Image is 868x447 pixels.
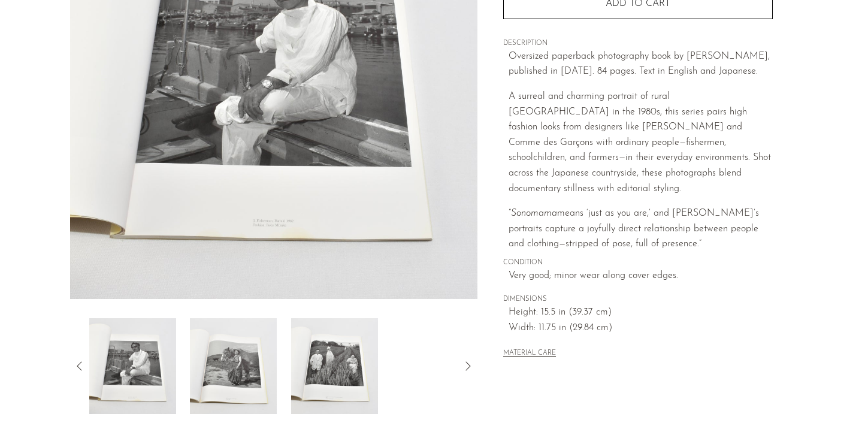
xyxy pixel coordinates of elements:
[503,294,773,305] span: DIMENSIONS
[190,318,277,414] img: Sonomama Sonomama
[291,318,378,414] img: Sonomama Sonomama
[503,38,773,49] span: DESCRIPTION
[509,206,773,252] p: “ means ‘just as you are,’ and [PERSON_NAME]’s portraits capture a joyfully direct relationship b...
[509,49,773,80] p: Oversized paperback photography book by [PERSON_NAME], published in [DATE]. 84 pages. Text in Eng...
[89,318,176,414] img: Sonomama Sonomama
[509,321,773,336] span: Width: 11.75 in (29.84 cm)
[509,268,773,284] span: Very good; minor wear along cover edges.
[503,258,773,268] span: CONDITION
[509,89,773,197] p: A surreal and charming portrait of rural [GEOGRAPHIC_DATA] in the 1980s, this series pairs high f...
[503,349,556,358] button: MATERIAL CARE
[511,209,557,218] em: Sonomama
[509,305,773,321] span: Height: 15.5 in (39.37 cm)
